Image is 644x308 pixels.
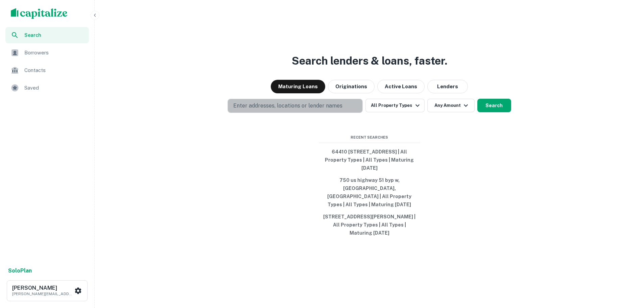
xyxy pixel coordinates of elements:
span: Recent Searches [319,135,420,140]
button: 750 us highway 51 byp w, [GEOGRAPHIC_DATA], [GEOGRAPHIC_DATA] | All Property Types | All Types | ... [319,174,420,211]
button: 64410 [STREET_ADDRESS] | All Property Types | All Types | Maturing [DATE] [319,146,420,174]
strong: Solo Plan [8,267,32,274]
a: Saved [5,80,89,96]
h6: [PERSON_NAME] [12,285,73,291]
button: [STREET_ADDRESS][PERSON_NAME] | All Property Types | All Types | Maturing [DATE] [319,211,420,239]
button: [PERSON_NAME][PERSON_NAME][EMAIL_ADDRESS][DOMAIN_NAME] [7,280,88,301]
button: Originations [328,80,375,93]
span: Borrowers [24,49,85,57]
button: Enter addresses, locations or lender names [228,99,363,113]
button: All Property Types [365,99,424,112]
a: Contacts [5,62,89,78]
button: Maturing Loans [271,80,325,93]
span: Saved [24,84,85,92]
a: SoloPlan [8,267,32,275]
button: Lenders [427,80,468,93]
button: Active Loans [377,80,425,93]
button: Any Amount [427,99,475,112]
a: Search [5,27,89,43]
p: Enter addresses, locations or lender names [233,102,342,110]
span: Search [24,31,85,39]
a: Borrowers [5,45,89,61]
iframe: Chat Widget [610,254,644,286]
h3: Search lenders & loans, faster. [292,53,447,69]
button: Search [477,99,511,112]
p: [PERSON_NAME][EMAIL_ADDRESS][DOMAIN_NAME] [12,291,73,297]
span: Contacts [24,66,85,74]
img: capitalize-logo.png [11,8,68,19]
